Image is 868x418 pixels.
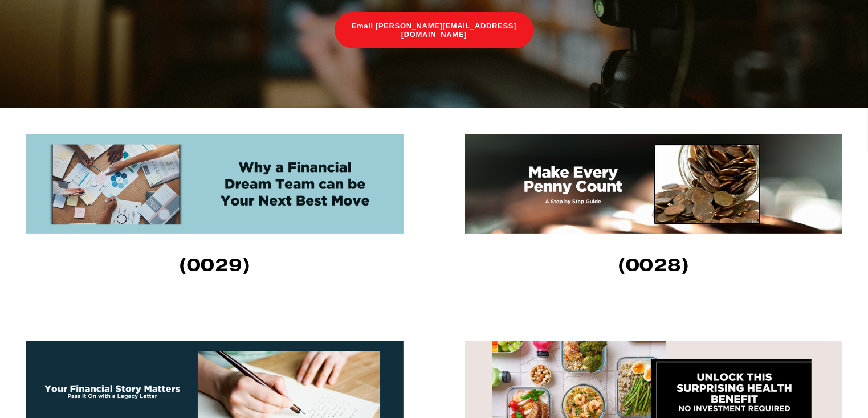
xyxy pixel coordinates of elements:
[618,253,690,276] strong: (0028)
[179,253,251,276] strong: (0029)
[335,12,534,48] a: Email [PERSON_NAME][EMAIL_ADDRESS][DOMAIN_NAME]
[465,134,842,234] img: Make Every Penny Count: A Step-by-Step Guide! (0028) In my opinion, setting smart financial goals...
[26,134,404,234] img: Why a Financial Dream Team can be Your Next Best Move (0029) Building a financial team can be sig...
